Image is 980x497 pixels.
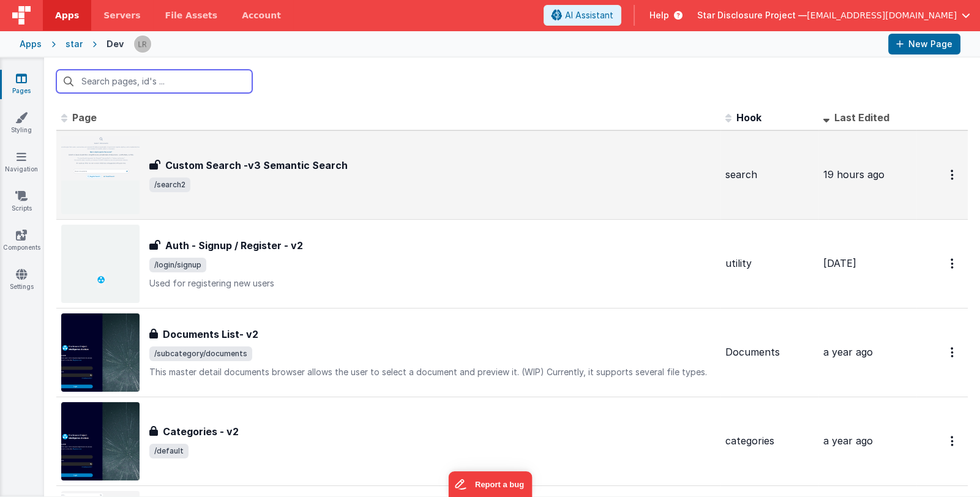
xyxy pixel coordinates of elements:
h3: Custom Search -v3 Semantic Search [165,158,348,173]
button: AI Assistant [544,5,621,26]
span: 19 hours ago [823,168,885,181]
span: /default [149,444,189,458]
span: Help [649,9,669,21]
span: /login/signup [149,258,206,272]
h3: Auth - Signup / Register - v2 [165,238,303,253]
span: [DATE] [823,257,856,269]
div: utility [725,256,814,271]
button: Options [943,251,963,276]
input: Search pages, id's ... [56,70,252,93]
div: search [725,168,814,182]
button: New Page [888,34,960,54]
span: /search2 [149,177,190,192]
button: Options [943,428,963,454]
span: /subcategory/documents [149,346,252,361]
button: Options [943,162,963,187]
span: Last Edited [834,111,889,124]
span: AI Assistant [565,9,613,21]
button: Star Disclosure Project — [EMAIL_ADDRESS][DOMAIN_NAME] [697,9,970,21]
iframe: Marker.io feedback button [448,471,532,497]
span: [EMAIL_ADDRESS][DOMAIN_NAME] [807,9,957,21]
span: Servers [103,9,140,21]
div: star [65,38,83,50]
div: Dev [107,38,124,50]
span: a year ago [823,346,873,358]
span: File Assets [165,9,218,21]
span: Apps [55,9,79,21]
h3: Categories - v2 [163,424,239,439]
span: Star Disclosure Project — [697,9,807,21]
span: Page [72,111,97,124]
div: Documents [725,345,814,359]
p: This master detail documents browser allows the user to select a document and preview it. (WIP) C... [149,366,716,378]
div: Apps [20,38,42,50]
img: 0cc89ea87d3ef7af341bf65f2365a7ce [134,35,151,53]
button: Options [943,340,963,365]
p: Used for registering new users [149,277,716,290]
h3: Documents List- v2 [163,327,258,342]
span: Hook [736,111,761,124]
span: a year ago [823,435,873,447]
div: categories [725,434,814,448]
